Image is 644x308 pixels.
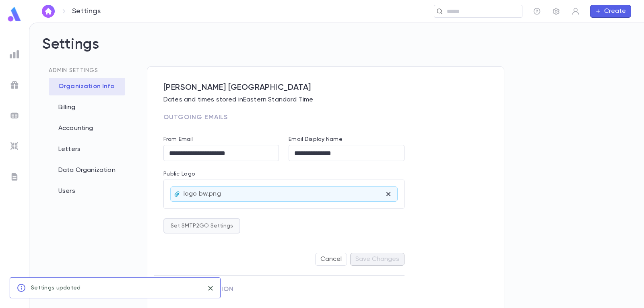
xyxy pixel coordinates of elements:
button: Create [590,5,631,18]
img: campaigns_grey.99e729a5f7ee94e3726e6486bddda8f1.svg [10,80,19,90]
button: Cancel [315,253,347,266]
img: imports_grey.530a8a0e642e233f2baf0ef88e8c9fcb.svg [10,141,19,151]
span: Admin Settings [49,68,98,73]
div: Billing [49,99,125,116]
div: Users [49,182,125,200]
img: logo [6,6,23,22]
img: batches_grey.339ca447c9d9533ef1741baa751efc33.svg [10,111,19,120]
h2: Settings [42,36,631,66]
p: logo bw.png [184,190,221,198]
label: Email Display Name [289,136,343,143]
label: From Email [163,136,193,143]
div: Organization Info [49,78,125,95]
div: Data Organization [49,161,125,179]
div: Letters [49,141,125,158]
p: Settings [72,7,101,16]
div: Accounting [49,120,125,137]
span: [PERSON_NAME] [GEOGRAPHIC_DATA] [163,83,488,93]
button: Set SMTP2GO Settings [163,218,240,234]
p: Dates and times stored in Eastern Standard Time [163,96,488,104]
button: close [204,282,217,295]
div: Settings updated [31,280,80,296]
p: Public Logo [163,171,405,180]
img: letters_grey.7941b92b52307dd3b8a917253454ce1c.svg [10,172,19,182]
img: home_white.a664292cf8c1dea59945f0da9f25487c.svg [43,8,53,14]
span: Outgoing Emails [163,114,228,121]
img: reports_grey.c525e4749d1bce6a11f5fe2a8de1b229.svg [10,50,19,59]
